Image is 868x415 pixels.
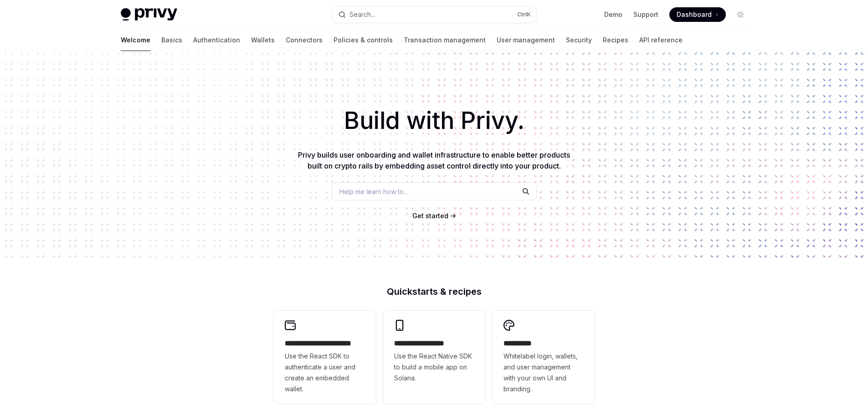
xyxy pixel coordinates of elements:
a: Authentication [193,29,240,51]
span: Dashboard [677,10,712,19]
span: Ctrl K [517,11,531,18]
a: **** *****Whitelabel login, wallets, and user management with your own UI and branding. [493,311,595,404]
a: API reference [639,29,683,51]
span: Use the React Native SDK to build a mobile app on Solana. [394,351,474,384]
button: Toggle dark mode [733,7,748,22]
span: Whitelabel login, wallets, and user management with your own UI and branding. [503,351,584,395]
span: Get started [412,212,448,220]
span: Help me learn how to… [339,187,409,196]
a: Recipes [603,29,628,51]
div: Search... [349,9,375,20]
a: Demo [604,10,622,19]
a: Policies & controls [334,29,393,51]
a: Dashboard [669,7,726,22]
a: **** **** **** ***Use the React Native SDK to build a mobile app on Solana. [383,311,485,404]
img: light logo [121,8,177,21]
span: Privy builds user onboarding and wallet infrastructure to enable better products built on crypto ... [298,150,570,170]
button: Search...CtrlK [332,6,536,23]
a: Basics [161,29,182,51]
a: Get started [412,211,448,220]
a: Support [633,10,658,19]
a: User management [497,29,555,51]
a: Transaction management [404,29,486,51]
a: Wallets [251,29,275,51]
a: Connectors [286,29,323,51]
a: Security [566,29,592,51]
a: Welcome [121,29,150,51]
h1: Build with Privy. [15,103,853,138]
h2: Quickstarts & recipes [274,287,595,296]
span: Use the React SDK to authenticate a user and create an embedded wallet. [285,351,365,395]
